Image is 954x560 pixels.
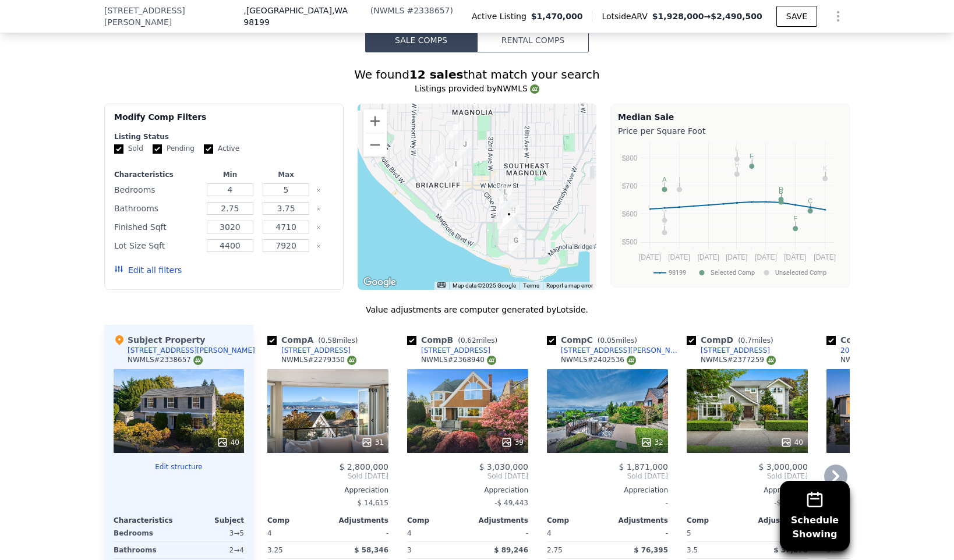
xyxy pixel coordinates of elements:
div: - [610,525,668,541]
div: Adjustments [607,516,668,525]
span: $ 58,346 [354,546,388,554]
img: Google [361,275,399,290]
span: Sold [DATE] [267,472,388,481]
div: Appreciation [547,485,668,495]
span: → [652,10,762,22]
text: A [662,176,667,183]
span: $1,470,000 [531,10,583,22]
span: [STREET_ADDRESS][PERSON_NAME] [104,5,243,28]
div: - [330,525,388,541]
span: $ 2,800,000 [339,462,388,472]
div: Adjustments [468,516,528,525]
span: , [GEOGRAPHIC_DATA] [243,5,368,28]
div: Max [260,170,312,179]
div: Modify Comp Filters [114,111,334,132]
div: 2016 Constance Dr W [442,197,455,217]
span: 5 [687,529,691,537]
div: Subject Property [114,334,205,346]
div: Comp E [826,334,921,346]
div: 31 [361,437,384,448]
text: J [663,219,666,226]
div: Bedrooms [114,525,176,541]
input: Sold [114,144,123,154]
button: Show Options [826,5,850,28]
div: 3.5 [687,542,745,558]
div: 2.75 [547,542,605,558]
div: Comp B [407,334,502,346]
div: Comp C [547,334,642,346]
div: [STREET_ADDRESS][PERSON_NAME] [128,346,255,355]
div: 2906 W Eaton St [508,231,521,250]
div: NWMLS # 2338657 [128,355,203,365]
div: Adjustments [328,516,388,525]
text: [DATE] [668,253,690,261]
a: [STREET_ADDRESS][PERSON_NAME] [547,346,682,355]
div: 3.25 [267,542,326,558]
div: - [750,525,808,541]
div: Bathrooms [114,542,176,558]
div: NWMLS # 2368940 [421,355,496,365]
span: , WA 98199 [243,6,348,27]
button: Clear [316,188,321,193]
div: Comp [267,516,328,525]
span: Sold [DATE] [407,472,528,481]
div: - [470,525,528,541]
span: $ 76,395 [634,546,668,554]
div: NWMLS # 2402536 [561,355,636,365]
div: 2029 30th Ave W [499,186,512,206]
div: 2409 Montavista Pl W [433,162,446,182]
div: Subject [179,516,244,525]
div: Appreciation [687,485,808,495]
div: [STREET_ADDRESS] [421,346,490,355]
div: Listings provided by NWMLS [104,83,850,94]
text: Unselected Comp [775,269,826,277]
img: NWMLS Logo [487,356,496,365]
div: Comp [407,516,468,525]
span: -$ 48,953 [774,499,808,507]
img: NWMLS Logo [347,356,356,365]
div: We found that match your search [104,66,850,83]
button: Keyboard shortcuts [437,282,446,288]
span: $2,490,500 [711,12,762,21]
text: [DATE] [726,253,748,261]
div: NWMLS # 2339174 [840,355,916,365]
div: Characteristics [114,516,179,525]
div: Comp [687,516,747,525]
div: ( ) [370,5,453,16]
button: Edit all filters [114,264,182,276]
span: 4 [407,529,412,537]
input: Pending [153,144,162,154]
div: Characteristics [114,170,200,179]
a: Terms (opens in new tab) [523,282,539,289]
text: E [750,153,754,160]
span: 0.7 [741,336,752,345]
text: [DATE] [755,253,777,261]
text: [DATE] [784,253,806,261]
a: 2016 [PERSON_NAME] Dr W [826,346,938,355]
div: Value adjustments are computer generated by Lotside . [104,304,850,316]
img: NWMLS Logo [530,84,539,94]
span: Lotside ARV [602,10,652,22]
div: 2901 W Eaton St [510,235,522,254]
span: Sold [DATE] [547,472,668,481]
div: Comp A [267,334,362,346]
span: ( miles) [313,336,362,345]
img: NWMLS Logo [627,356,636,365]
div: 40 [780,437,803,448]
text: Selected Comp [711,269,755,277]
text: $800 [622,154,638,162]
text: $700 [622,182,638,190]
span: 0.05 [600,336,616,345]
div: [STREET_ADDRESS] [281,346,351,355]
span: $ 89,246 [494,546,528,554]
span: 0.62 [461,336,476,345]
div: 2016 [PERSON_NAME] Dr W [840,346,938,355]
button: Clear [316,244,321,249]
text: $600 [622,210,638,218]
span: -$ 49,443 [494,499,528,507]
div: Min [204,170,256,179]
button: ScheduleShowing [780,481,850,551]
div: Median Sale [618,111,842,123]
div: 2911 W Howe St [507,205,520,225]
span: # 2338657 [407,6,450,15]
